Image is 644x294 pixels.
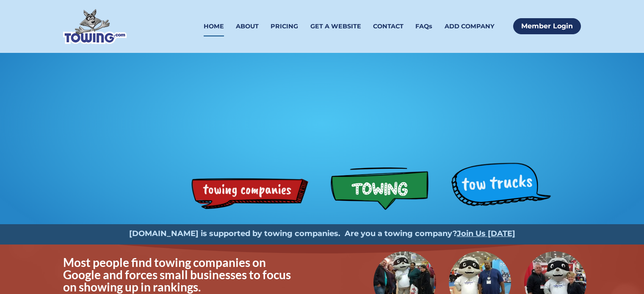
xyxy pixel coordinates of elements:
a: FAQs [415,16,432,36]
a: CONTACT [373,16,404,36]
a: PRICING [271,16,298,36]
a: HOME [204,16,224,36]
span: Most people find towing companies on Google and forces small businesses to focus on showing up in... [63,255,293,294]
strong: [DOMAIN_NAME] is supported by towing companies. Are you a towing company? [129,229,457,238]
img: Towing.com Logo [63,9,127,44]
a: GET A WEBSITE [310,16,361,36]
a: ADD COMPANY [445,16,495,36]
a: ABOUT [236,16,259,36]
a: Join Us [DATE] [457,229,515,238]
a: Member Login [513,18,581,34]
